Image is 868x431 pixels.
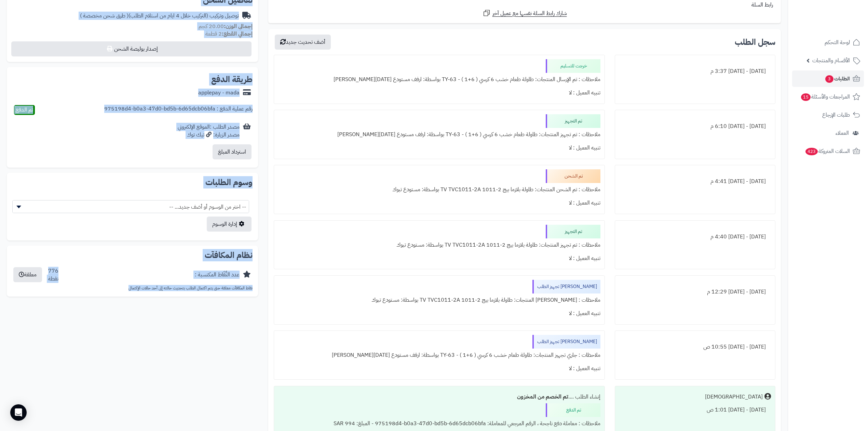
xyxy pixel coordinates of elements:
[800,92,850,102] span: المراجعات والأسئلة
[13,200,249,213] span: -- اختر من الوسوم أو أضف جديد... --
[278,128,600,141] div: ملاحظات : تم تجهيز المنتجات: طاولة طعام خشب 6 كرسي ( 6+1 ) - TY-63 بواسطة: ارفف مستودع [DATE][PER...
[792,143,864,159] a: السلات المتروكة423
[178,131,240,139] div: مصدر الزيارة: تيك توك
[278,362,600,375] div: تنبيه العميل : لا
[12,285,253,291] p: نقاط المكافآت معلقة حتى يتم اكتمال الطلب بتحديث حالته إلى أحد حالات الإكتمال
[792,34,864,51] a: لوحة التحكم
[801,93,811,101] span: 15
[546,169,600,183] div: تم الشحن
[195,271,240,279] div: عدد النِّقَاط المكتسبة :
[104,105,253,115] div: رقم عملية الدفع : 975198d4-b0a3-47d0-bd5b-6d65dcb06bfa
[822,5,862,19] img: logo-2.png
[792,125,864,141] a: العملاء
[80,12,239,20] div: توصيل وتركيب (التركيب خلال 4 ايام من استلام الطلب)
[792,89,864,105] a: المراجعات والأسئلة15
[207,217,252,232] a: إدارة الوسوم
[278,196,600,210] div: تنبيه العميل : لا
[278,86,600,100] div: تنبيه العميل : لا
[178,123,240,139] div: مصدر الطلب :الموقع الإلكتروني
[532,280,600,293] div: [PERSON_NAME] تجهيز الطلب
[825,38,850,47] span: لوحة التحكم
[805,148,818,155] span: 423
[271,1,778,9] div: رابط السلة
[825,74,850,83] span: الطلبات
[546,59,600,73] div: خرجت للتسليم
[80,12,128,20] span: ( طرق شحن مخصصة )
[812,56,850,65] span: الأقسام والمنتجات
[546,403,600,417] div: تم الدفع
[278,252,600,265] div: تنبيه العميل : لا
[278,293,600,307] div: ملاحظات : [PERSON_NAME] المنتجات: طاولة بلازما بيج 2-1011 TV TVC1011-2A بواسطة: مستودع تبوك
[12,200,249,213] span: -- اختر من الوسوم أو أضف جديد... --
[619,120,771,133] div: [DATE] - [DATE] 6:10 م
[275,35,331,50] button: أضف تحديث جديد
[619,65,771,78] div: [DATE] - [DATE] 3:37 م
[619,340,771,354] div: [DATE] - [DATE] 10:55 ص
[222,30,253,38] strong: إجمالي القطع:
[278,73,600,86] div: ملاحظات : تم الإرسال المنتجات: طاولة طعام خشب 6 كرسي ( 6+1 ) - TY-63 بواسطة: ارفف مستودع [DATE][P...
[619,403,771,417] div: [DATE] - [DATE] 1:01 ص
[13,267,42,282] button: معلقة
[822,110,850,120] span: طلبات الإرجاع
[619,285,771,299] div: [DATE] - [DATE] 12:29 م
[198,89,240,97] div: applepay - mada
[205,30,253,38] small: 2 قطعة
[546,225,600,238] div: تم التجهيز
[199,22,253,30] small: 20.00 كجم
[792,70,864,87] a: الطلبات3
[224,22,253,30] strong: إجمالي الوزن:
[211,75,253,83] h2: طريقة الدفع
[546,114,600,128] div: تم التجهيز
[825,75,833,83] span: 3
[278,238,600,252] div: ملاحظات : تم تجهيز المنتجات: طاولة بلازما بيج 2-1011 TV TVC1011-2A بواسطة: مستودع تبوك
[278,307,600,320] div: تنبيه العميل : لا
[619,175,771,188] div: [DATE] - [DATE] 4:41 م
[48,275,58,283] div: نقطة
[278,390,600,404] div: إنشاء الطلب ....
[492,10,567,17] span: شارك رابط السلة نفسها مع عميل آخر
[517,393,568,401] b: تم الخصم من المخزون
[11,41,252,56] button: إصدار بوليصة الشحن
[48,267,58,283] div: 776
[10,404,27,421] div: Open Intercom Messenger
[278,417,600,430] div: ملاحظات : معاملة دفع ناجحة ، الرقم المرجعي للمعاملة: 975198d4-b0a3-47d0-bd5b-6d65dcb06bfa - المبل...
[278,349,600,362] div: ملاحظات : جاري تجهيز المنتجات: طاولة طعام خشب 6 كرسي ( 6+1 ) - TY-63 بواسطة: ارفف مستودع [DATE][P...
[619,230,771,244] div: [DATE] - [DATE] 4:40 م
[532,335,600,349] div: [PERSON_NAME] تجهيز الطلب
[483,9,567,17] a: شارك رابط السلة نفسها مع عميل آخر
[705,393,763,401] div: [DEMOGRAPHIC_DATA]
[805,146,850,156] span: السلات المتروكة
[836,128,849,138] span: العملاء
[792,107,864,123] a: طلبات الإرجاع
[278,183,600,196] div: ملاحظات : تم الشحن المنتجات: طاولة بلازما بيج 2-1011 TV TVC1011-2A بواسطة: مستودع تبوك
[12,178,253,186] h2: وسوم الطلبات
[278,141,600,155] div: تنبيه العميل : لا
[735,38,775,46] h3: سجل الطلب
[213,144,252,159] button: استرداد المبلغ
[16,106,33,114] span: تم الدفع
[12,251,253,259] h2: نظام المكافآت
